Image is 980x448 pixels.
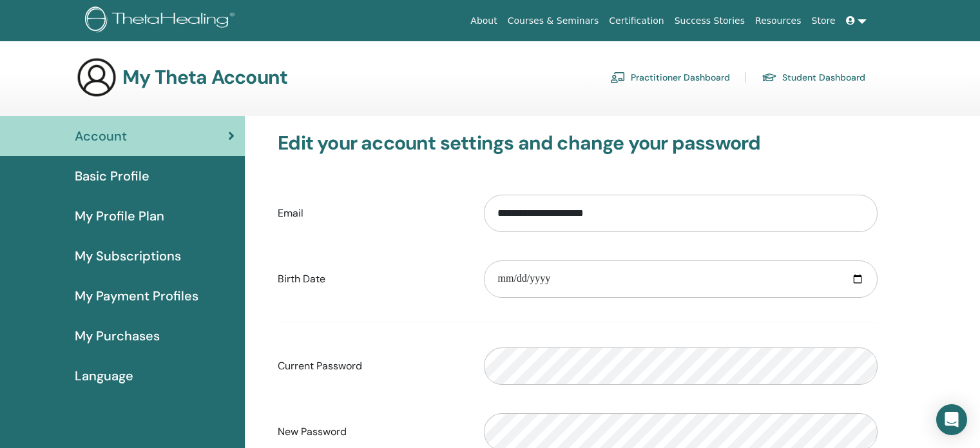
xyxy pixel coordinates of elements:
[610,72,626,83] img: chalkboard-teacher.svg
[76,57,117,98] img: generic-user-icon.jpg
[268,420,474,444] label: New Password
[75,326,160,346] span: My Purchases
[268,354,474,378] label: Current Password
[75,206,164,226] span: My Profile Plan
[75,246,181,266] span: My Subscriptions
[85,6,239,35] img: logo.png
[762,67,865,88] a: Student Dashboard
[75,166,149,186] span: Basic Profile
[669,9,750,33] a: Success Stories
[75,366,133,385] span: Language
[936,404,967,435] div: Open Intercom Messenger
[750,9,807,33] a: Resources
[278,131,878,155] h3: Edit your account settings and change your password
[807,9,841,33] a: Store
[75,286,198,306] span: My Payment Profiles
[122,66,287,89] h3: My Theta Account
[762,72,777,83] img: graduation-cap.svg
[75,126,127,146] span: Account
[268,267,474,291] label: Birth Date
[610,67,730,88] a: Practitioner Dashboard
[268,201,474,226] label: Email
[465,9,502,33] a: About
[604,9,669,33] a: Certification
[503,9,604,33] a: Courses & Seminars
